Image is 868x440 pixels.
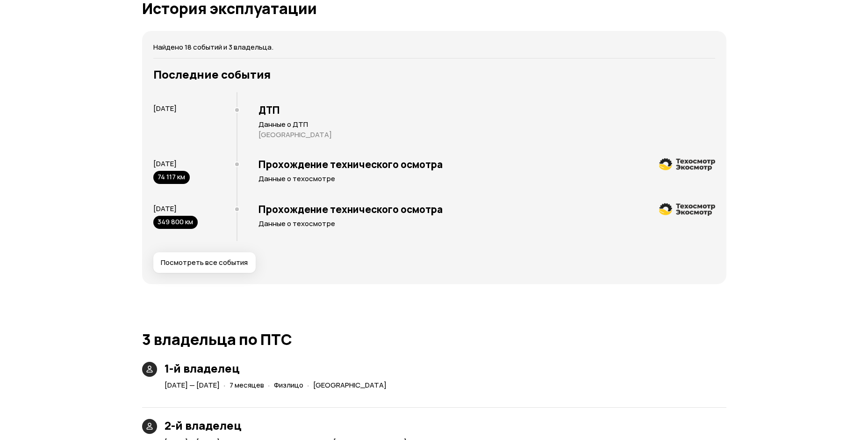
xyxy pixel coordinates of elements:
[258,203,715,215] h3: Прохождение технического осмотра
[268,377,270,393] span: ·
[258,104,715,116] h3: ДТП
[223,377,226,393] span: ·
[153,216,198,229] div: 349 800 км
[165,419,410,432] h3: 2-й владелец
[161,258,248,267] span: Посмотреть все события
[258,120,715,129] p: Данные о ДТП
[230,380,264,390] span: 7 месяцев
[659,158,715,171] img: logo
[153,252,256,273] button: Посмотреть все события
[153,68,715,81] h3: Последние события
[153,159,177,169] span: [DATE]
[153,204,177,213] span: [DATE]
[313,380,387,390] span: [GEOGRAPHIC_DATA]
[274,380,303,390] span: Физлицо
[153,103,177,113] span: [DATE]
[153,171,190,184] div: 74 117 км
[258,219,715,228] p: Данные о техосмотре
[258,174,715,183] p: Данные о техосмотре
[142,331,726,348] h1: 3 владельца по ПТС
[165,380,220,390] span: [DATE] — [DATE]
[307,377,309,393] span: ·
[258,130,715,139] p: [GEOGRAPHIC_DATA]
[153,42,715,52] p: Найдено 18 событий и 3 владельца.
[258,158,715,170] h3: Прохождение технического осмотра
[659,203,715,216] img: logo
[165,362,390,375] h3: 1-й владелец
